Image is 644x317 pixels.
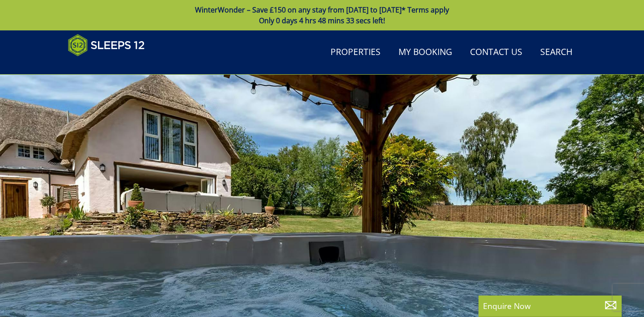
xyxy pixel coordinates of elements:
[259,16,385,25] span: Only 0 days 4 hrs 48 mins 33 secs left!
[483,300,617,312] p: Enquire Now
[327,42,384,63] a: Properties
[466,42,526,63] a: Contact Us
[64,62,157,69] iframe: Customer reviews powered by Trustpilot
[395,42,456,63] a: My Booking
[68,34,145,56] img: Sleeps 12
[537,42,576,63] a: Search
